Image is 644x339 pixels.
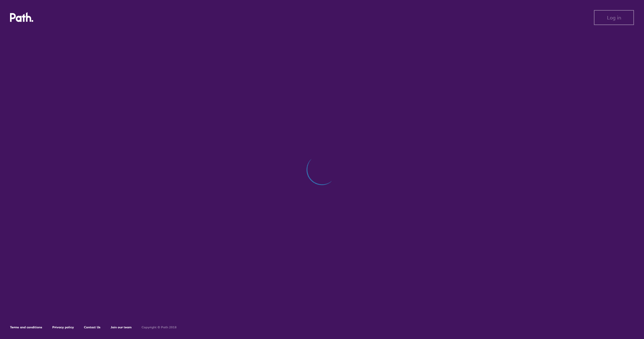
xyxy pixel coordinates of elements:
[607,15,621,20] span: Log in
[111,325,132,329] a: Join our team
[52,325,74,329] a: Privacy policy
[84,325,101,329] a: Contact Us
[10,325,42,329] a: Terms and conditions
[594,10,634,25] button: Log in
[142,326,177,329] h6: Copyright © Path 2018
